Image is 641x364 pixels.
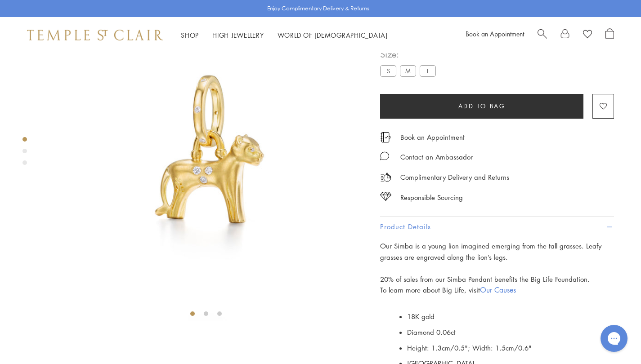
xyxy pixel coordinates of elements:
[380,132,391,142] img: icon_appointment.svg
[212,31,264,40] a: High JewelleryHigh Jewellery
[380,94,583,119] button: Add to bag
[538,28,547,42] a: Search
[407,343,532,352] span: Height: 1.3cm/0.5"; Width: 1.5cm/0.6"
[380,240,614,263] p: Our Simba is a young lion imagined emerging from the tall grasses. Leafy grasses are engraved alo...
[420,65,436,76] label: L
[605,28,614,42] a: Open Shopping Bag
[267,4,369,13] p: Enjoy Complimentary Delivery & Returns
[400,151,473,163] div: Contact an Ambassador
[400,172,509,183] p: Complimentary Delivery and Returns
[400,192,463,203] div: Responsible Sourcing
[596,322,632,355] iframe: Gorgias live chat messenger
[380,151,389,160] img: MessageIcon-01_2.svg
[400,132,465,142] a: Book an Appointment
[407,328,456,337] span: Diamond 0.06ct
[458,101,506,111] span: Add to bag
[466,29,524,38] a: Book an Appointment
[380,172,391,183] img: icon_delivery.svg
[380,284,614,296] p: To learn more about Big Life, visit
[480,285,516,295] a: Our Causes
[380,192,391,201] img: icon_sourcing.svg
[22,135,27,172] div: Product gallery navigation
[278,31,388,40] a: World of [DEMOGRAPHIC_DATA]World of [DEMOGRAPHIC_DATA]
[380,47,439,62] span: Size:
[181,30,388,41] nav: Main navigation
[380,274,614,285] p: 20% of sales from our Simba Pendant benefits the Big Life Foundation.
[400,65,416,76] label: M
[181,31,199,40] a: ShopShop
[583,28,592,42] a: View Wishlist
[27,30,163,40] img: Temple St. Clair
[380,217,614,237] button: Product Details
[407,312,435,321] span: 18K gold
[380,65,396,76] label: S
